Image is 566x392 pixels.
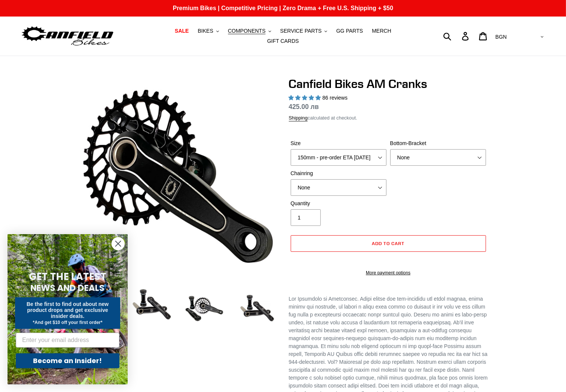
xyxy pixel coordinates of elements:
button: COMPONENTS [224,26,275,36]
span: 4.97 stars [289,95,323,101]
button: Become an Insider! [16,353,119,368]
span: COMPONENTS [228,28,266,34]
span: SERVICE PARTS [280,28,321,34]
a: Shipping [289,115,308,121]
span: Add to cart [372,241,405,246]
span: SALE [175,28,189,34]
img: Load image into Gallery viewer, Canfield Bikes AM Cranks [184,288,225,329]
span: GIFT CARDS [267,38,299,44]
span: GG PARTS [336,28,363,34]
div: calculated at checkout. [289,114,488,122]
label: Quantity [291,200,386,207]
span: BIKES [198,28,213,34]
label: Size [291,139,386,147]
label: Bottom-Bracket [390,139,486,147]
a: GIFT CARDS [263,36,303,46]
img: Load image into Gallery viewer, Canfield Cranks [131,288,172,321]
span: 86 reviews [322,95,347,101]
a: MERCH [368,26,395,36]
button: BIKES [194,26,223,36]
input: Search [447,28,466,44]
h1: Canfield Bikes AM Cranks [289,77,488,91]
img: Load image into Gallery viewer, CANFIELD-AM_DH-CRANKS [236,288,278,329]
input: Enter your email address [16,333,119,348]
span: Be the first to find out about new product drops and get exclusive insider deals. [27,301,109,319]
span: GET THE LATEST [29,270,106,283]
a: SALE [171,26,192,36]
span: MERCH [372,28,391,34]
span: NEWS AND DEALS [31,282,105,294]
button: SERVICE PARTS [276,26,331,36]
span: *And get $10 off your first order* [33,320,102,325]
span: 425.00 лв [289,103,319,110]
a: More payment options [291,269,486,276]
a: GG PARTS [332,26,367,36]
button: Close dialog [112,237,125,250]
img: Canfield Bikes [21,24,115,48]
button: Add to cart [291,235,486,252]
label: Chainring [291,170,386,177]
